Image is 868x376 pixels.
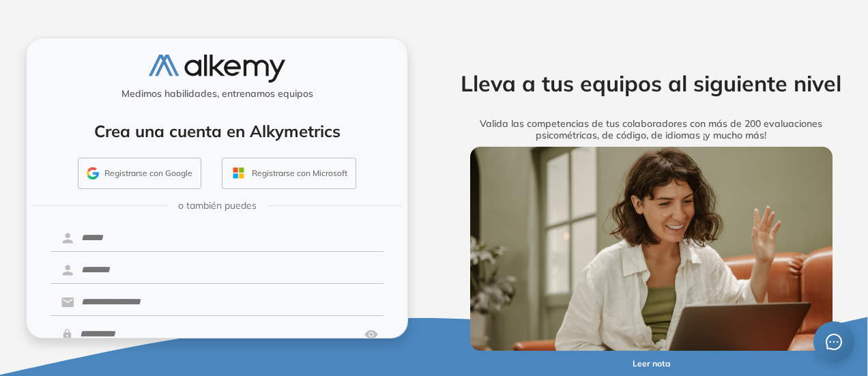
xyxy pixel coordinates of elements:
h5: Medimos habilidades, entrenamos equipos [32,88,402,100]
span: message [825,333,843,351]
button: Registrarse con Google [78,158,201,189]
img: asd [364,321,378,347]
button: Registrarse con Microsoft [222,158,356,189]
img: logo-alkemy [149,55,285,83]
h4: Crea una cuenta en Alkymetrics [44,121,390,141]
h2: Lleva a tus equipos al siguiente nivel [450,70,852,96]
img: img-more-info [470,147,833,351]
img: GMAIL_ICON [87,167,99,179]
h5: Valida las competencias de tus colaboradores con más de 200 evaluaciones psicométricas, de código... [450,118,852,141]
img: OUTLOOK_ICON [231,165,246,181]
span: o también puedes [178,199,257,213]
